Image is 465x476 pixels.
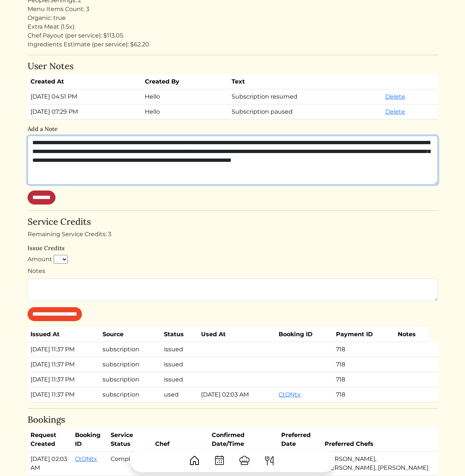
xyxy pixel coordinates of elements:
td: subscription [100,387,161,402]
td: [DATE] 11:37 PM [28,342,100,357]
th: Status [161,327,198,342]
img: CalendarDots-5bcf9d9080389f2a281d69619e1c85352834be518fbc73d9501aef674afc0d57.svg [214,455,225,466]
div: Organic: true [28,14,438,22]
th: Request Created [28,428,72,452]
div: Chef Payout (per service): $113.05 [28,31,438,40]
h4: Bookings [28,415,438,425]
th: Booking ID [276,327,333,342]
td: 718 [333,342,394,357]
td: Subscription paused [229,104,383,120]
th: Preferred Chefs [322,428,432,452]
th: Notes [395,327,429,342]
td: 718 [333,387,394,402]
img: House-9bf13187bcbb5817f509fe5e7408150f90897510c4275e13d0d5fca38e0b5951.svg [189,455,200,466]
td: Hello [142,104,229,120]
th: Used At [198,327,276,342]
h6: Issue Credits [28,245,438,252]
a: Delete [385,93,405,100]
th: Payment ID [333,327,394,342]
td: used [161,387,198,402]
h6: Add a Note [28,125,438,132]
img: ChefHat-a374fb509e4f37eb0702ca99f5f64f3b6956810f32a249b33092029f8484b388.svg [239,455,250,466]
td: issued [161,372,198,387]
td: 718 [333,372,394,387]
label: Amount [28,255,52,264]
th: Chef [152,428,209,452]
th: Confirmed Date/Time [209,428,278,452]
td: Subscription resumed [229,89,383,104]
a: Delete [385,108,405,115]
th: Issued At [28,327,100,342]
th: Preferred Date [278,428,322,452]
h4: User Notes [28,61,438,72]
img: ForkKnife-55491504ffdb50bab0c1e09e7649658475375261d09fd45db06cec23bce548bf.svg [264,455,275,466]
td: 718 [333,357,394,372]
td: issued [161,357,198,372]
div: Remaining Service Credits: 3 [28,230,438,239]
td: [DATE] 02:03 AM [198,387,276,402]
div: Menu Items Count: 3 [28,5,438,14]
td: subscription [100,342,161,357]
th: Created At [28,74,142,89]
th: Text [229,74,383,89]
td: [DATE] 11:37 PM [28,372,100,387]
td: subscription [100,372,161,387]
td: subscription [100,357,161,372]
div: Extra Meat (1.5x): [28,22,438,31]
div: Ingredients Estimate (per service): $62.20 [28,40,438,49]
th: Source [100,327,161,342]
td: [DATE] 11:37 PM [28,357,100,372]
label: Notes [28,267,45,276]
th: Booking ID [72,428,107,452]
th: Created By [142,74,229,89]
td: [DATE] 11:37 PM [28,387,100,402]
td: [DATE] 07:29 PM [28,104,142,120]
td: Hello [142,89,229,104]
td: [DATE] 04:51 PM [28,89,142,104]
td: issued [161,342,198,357]
th: Service Status [108,428,152,452]
a: CtQNtx [279,391,301,398]
h4: Service Credits [28,217,438,227]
